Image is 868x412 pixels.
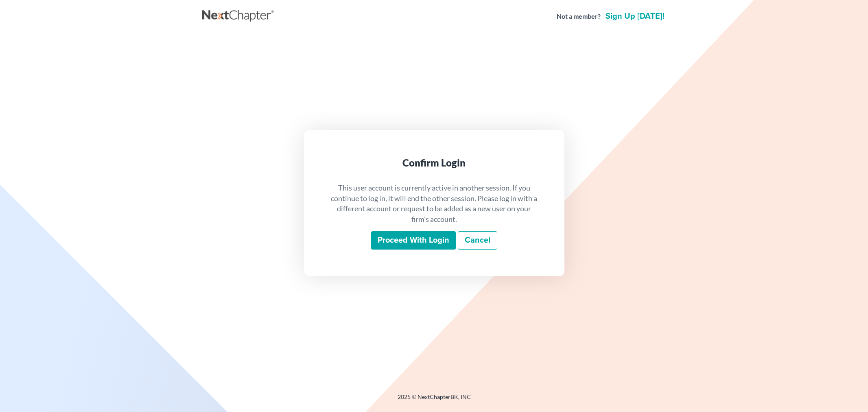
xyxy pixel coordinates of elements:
div: 2025 © NextChapterBK, INC [202,393,666,408]
input: Proceed with login [371,231,456,250]
div: Confirm Login [330,156,538,169]
a: Sign up [DATE]! [604,12,666,20]
p: This user account is currently active in another session. If you continue to log in, it will end ... [330,183,538,225]
strong: Not a member? [557,12,601,21]
a: Cancel [458,231,497,250]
